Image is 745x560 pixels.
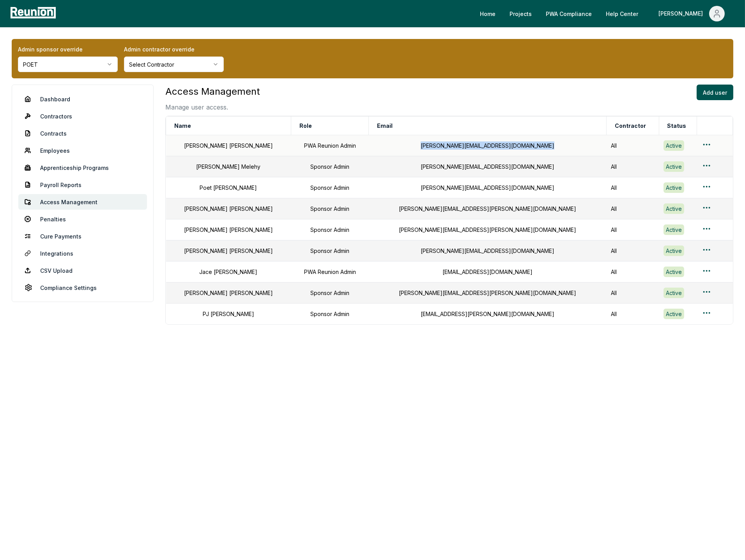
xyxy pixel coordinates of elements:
[171,289,287,297] div: [PERSON_NAME] [PERSON_NAME]
[18,246,147,261] a: Integrations
[664,203,684,214] div: Active
[375,118,394,134] button: Email
[296,205,364,213] div: Sponsor Admin
[296,247,364,255] div: Sponsor Admin
[296,226,364,234] div: Sponsor Admin
[664,161,684,171] div: Active
[171,205,287,213] div: [PERSON_NAME] [PERSON_NAME]
[18,228,147,244] a: Cure Payments
[18,280,147,295] a: Compliance Settings
[373,205,602,213] div: [PERSON_NAME][EMAIL_ADDRESS][PERSON_NAME][DOMAIN_NAME]
[18,143,147,158] a: Employees
[664,140,684,150] div: Active
[18,91,147,107] a: Dashboard
[373,184,602,192] div: [PERSON_NAME][EMAIL_ADDRESS][DOMAIN_NAME]
[373,163,602,171] div: [PERSON_NAME][EMAIL_ADDRESS][DOMAIN_NAME]
[124,45,224,53] label: Admin contractor override
[611,184,654,192] div: All
[666,118,688,134] button: Status
[611,163,654,171] div: All
[296,289,364,297] div: Sponsor Admin
[697,85,733,100] button: Add user
[373,247,602,255] div: [PERSON_NAME][EMAIL_ADDRESS][DOMAIN_NAME]
[600,6,644,21] a: Help Center
[503,6,538,21] a: Projects
[171,247,287,255] div: [PERSON_NAME] [PERSON_NAME]
[658,6,706,21] div: [PERSON_NAME]
[664,288,684,298] div: Active
[373,226,602,234] div: [PERSON_NAME][EMAIL_ADDRESS][PERSON_NAME][DOMAIN_NAME]
[611,289,654,297] div: All
[664,309,684,319] div: Active
[18,45,118,53] label: Admin sponsor override
[171,268,287,276] div: Jace [PERSON_NAME]
[165,85,260,99] h3: Access Management
[664,246,684,256] div: Active
[18,160,147,175] a: Apprenticeship Programs
[171,184,287,192] div: Poet [PERSON_NAME]
[664,182,684,193] div: Active
[373,289,602,297] div: [PERSON_NAME][EMAIL_ADDRESS][PERSON_NAME][DOMAIN_NAME]
[611,268,654,276] div: All
[373,268,602,276] div: [EMAIL_ADDRESS][DOMAIN_NAME]
[296,141,364,150] div: PWA Reunion Admin
[611,247,654,255] div: All
[296,310,364,318] div: Sponsor Admin
[18,263,147,278] a: CSV Upload
[652,6,731,21] button: [PERSON_NAME]
[18,211,147,227] a: Penalties
[171,141,287,150] div: [PERSON_NAME] [PERSON_NAME]
[611,310,654,318] div: All
[18,194,147,210] a: Access Management
[296,268,364,276] div: PWA Reunion Admin
[664,224,684,235] div: Active
[171,163,287,171] div: [PERSON_NAME] Melehy
[611,205,654,213] div: All
[611,141,654,150] div: All
[18,108,147,124] a: Contractors
[373,310,602,318] div: [EMAIL_ADDRESS][PERSON_NAME][DOMAIN_NAME]
[540,6,598,21] a: PWA Compliance
[474,6,502,21] a: Home
[18,177,147,193] a: Payroll Reports
[296,163,364,171] div: Sponsor Admin
[171,310,287,318] div: PJ [PERSON_NAME]
[373,141,602,150] div: [PERSON_NAME][EMAIL_ADDRESS][DOMAIN_NAME]
[171,226,287,234] div: [PERSON_NAME] [PERSON_NAME]
[298,118,313,134] button: Role
[173,118,193,134] button: Name
[165,102,260,112] p: Manage user access.
[474,6,737,21] nav: Main
[664,267,684,277] div: Active
[613,118,648,134] button: Contractor
[611,226,654,234] div: All
[18,125,147,141] a: Contracts
[296,184,364,192] div: Sponsor Admin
